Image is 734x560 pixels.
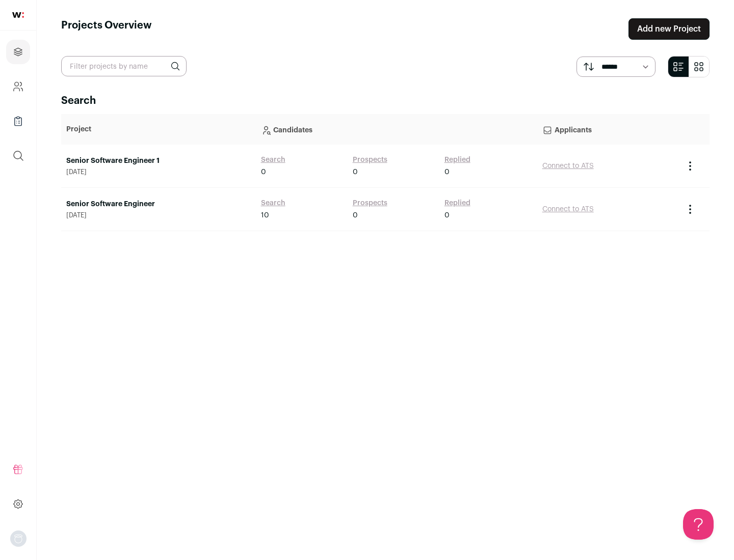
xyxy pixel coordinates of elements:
button: Open dropdown [10,530,27,547]
span: 0 [353,210,358,220]
a: Senior Software Engineer [66,199,251,209]
button: Project Actions [684,203,696,215]
a: Add new Project [628,18,710,40]
span: [DATE] [66,168,251,176]
span: [DATE] [66,211,251,219]
a: Replied [444,155,470,165]
span: 0 [444,210,450,220]
a: Search [261,198,285,208]
p: Applicants [542,119,674,139]
p: Candidates [261,119,532,139]
span: 0 [261,167,266,177]
a: Connect to ATS [542,206,594,213]
iframe: Help Scout Beacon - Open [683,509,714,540]
a: Prospects [353,198,387,208]
button: Project Actions [684,160,696,172]
a: Projects [6,40,30,64]
p: Project [66,124,251,134]
a: Connect to ATS [542,162,594,170]
a: Company Lists [6,109,30,133]
span: 10 [261,210,269,220]
img: wellfound-shorthand-0d5821cbd27db2630d0214b213865d53afaa358527fdda9d0ea32b1df1b89c2c.svg [12,12,24,18]
a: Replied [444,198,470,208]
a: Prospects [353,155,387,165]
input: Filter projects by name [61,56,187,76]
span: 0 [353,167,358,177]
img: nopic.png [10,530,27,547]
a: Senior Software Engineer 1 [66,156,251,166]
span: 0 [444,167,450,177]
h2: Search [61,94,710,108]
h1: Projects Overview [61,18,152,40]
a: Search [261,155,285,165]
a: Company and ATS Settings [6,74,30,99]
